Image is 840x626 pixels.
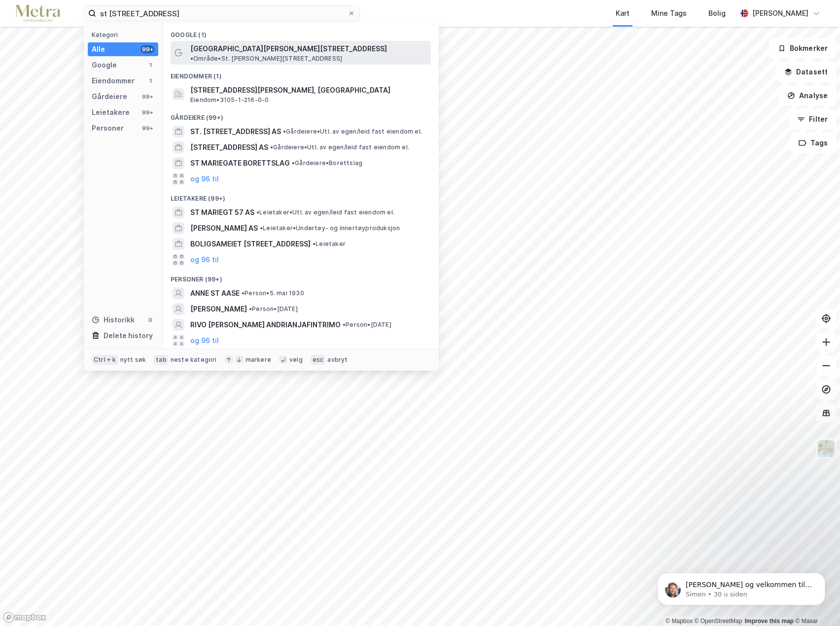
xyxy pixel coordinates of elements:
span: [PERSON_NAME] [190,303,247,315]
div: neste kategori [171,356,217,364]
div: Eiendommer [92,75,135,87]
div: 0 [146,316,154,324]
div: 99+ [140,124,154,132]
div: Leietakere (99+) [163,187,439,205]
a: Mapbox homepage [3,612,46,623]
div: Gårdeiere [92,91,127,103]
span: [PERSON_NAME] AS [190,222,258,234]
div: velg [289,356,303,364]
button: Filter [789,109,836,129]
div: Gårdeiere (99+) [163,106,439,124]
button: og 96 til [190,173,219,185]
div: tab [154,355,169,365]
span: • [270,143,273,151]
div: Leietakere [92,106,130,118]
iframe: Intercom notifications melding [643,552,840,621]
span: ST. [STREET_ADDRESS] AS [190,126,281,138]
div: Kategori [92,31,158,38]
span: Eiendom • 3105-1-216-0-0 [190,96,269,104]
button: Datasett [776,62,836,82]
span: • [242,289,245,297]
input: Søk på adresse, matrikkel, gårdeiere, leietakere eller personer [96,6,348,21]
span: Leietaker • Utl. av egen/leid fast eiendom el. [256,209,394,216]
button: Tags [790,133,836,153]
span: Gårdeiere • Utl. av egen/leid fast eiendom el. [270,143,409,151]
div: Historikk [92,314,135,326]
div: Google (1) [163,23,439,41]
div: Google [92,59,117,71]
div: Delete history [104,330,153,342]
span: [STREET_ADDRESS][PERSON_NAME], [GEOGRAPHIC_DATA] [190,84,427,96]
span: RIVO [PERSON_NAME] ANDRIANJAFINTRIMO [190,319,341,331]
div: esc [311,355,326,365]
span: ANNE ST AASE [190,287,240,299]
div: Personer (99+) [163,268,439,285]
div: avbryt [327,356,348,364]
div: Alle [92,43,105,55]
button: og 96 til [190,335,219,347]
span: • [313,240,315,247]
span: • [256,209,259,216]
div: Bolig [708,7,726,19]
img: Z [817,439,836,458]
div: [PERSON_NAME] [752,7,808,19]
a: Mapbox [665,618,693,625]
div: nytt søk [120,356,146,364]
div: 99+ [140,93,154,101]
span: Person • 5. mai 1930 [242,289,304,297]
div: Eiendommer (1) [163,65,439,82]
span: ST MARIEGT 57 AS [190,207,254,218]
div: Kart [616,7,630,19]
div: Personer [92,122,124,134]
button: og 96 til [190,254,219,266]
div: 1 [146,61,154,69]
span: ST MARIEGATE BORETTSLAG [190,157,290,169]
a: Improve this map [745,618,794,625]
div: markere [245,356,271,364]
span: • [283,128,286,135]
span: Person • [DATE] [249,305,298,313]
div: Ctrl + k [92,355,118,365]
button: Analyse [779,86,836,105]
div: 1 [146,77,154,85]
span: Person • [DATE] [343,321,391,329]
span: BOLIGSAMEIET [STREET_ADDRESS] [190,238,311,250]
span: [GEOGRAPHIC_DATA][PERSON_NAME][STREET_ADDRESS] [190,43,387,55]
span: [STREET_ADDRESS] AS [190,141,268,153]
span: • [260,224,263,232]
div: 99+ [140,108,154,116]
img: metra-logo.256734c3b2bbffee19d4.png [16,5,60,22]
a: OpenStreetMap [695,618,742,625]
span: Leietaker [313,240,346,248]
div: Mine Tags [651,7,687,19]
span: Gårdeiere • Borettslag [292,159,362,167]
button: Bokmerker [770,38,836,58]
span: • [249,305,252,313]
div: 99+ [140,45,154,53]
span: • [343,321,346,328]
span: Gårdeiere • Utl. av egen/leid fast eiendom el. [283,128,422,136]
span: Leietaker • Undertøy- og innertøyproduksjon [260,224,400,232]
span: • [292,159,295,167]
span: • [190,55,193,62]
span: Område • St. [PERSON_NAME][STREET_ADDRESS] [190,55,342,63]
